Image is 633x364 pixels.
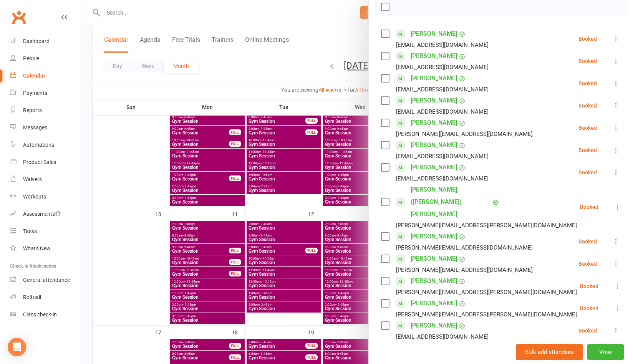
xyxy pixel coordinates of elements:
[9,8,28,27] a: Clubworx
[10,223,81,240] a: Tasks
[396,129,533,139] div: [PERSON_NAME][EMAIL_ADDRESS][DOMAIN_NAME]
[411,117,457,129] a: [PERSON_NAME]
[23,107,42,113] div: Reports
[10,171,81,188] a: Waivers
[10,306,81,323] a: Class kiosk mode
[23,194,46,200] div: Workouts
[10,84,81,102] a: Payments
[23,38,50,44] div: Dashboard
[587,344,624,360] button: View
[10,289,81,306] a: Roll call
[578,81,597,86] div: Booked
[396,243,533,253] div: [PERSON_NAME][EMAIL_ADDRESS][DOMAIN_NAME]
[411,319,457,332] a: [PERSON_NAME]
[580,306,598,311] div: Booked
[10,50,81,67] a: People
[578,328,597,333] div: Booked
[23,294,41,300] div: Roll call
[10,240,81,257] a: What's New
[23,159,56,165] div: Product Sales
[578,239,597,244] div: Booked
[516,344,583,360] button: Bulk add attendees
[396,220,577,230] div: [PERSON_NAME][EMAIL_ADDRESS][PERSON_NAME][DOMAIN_NAME]
[23,55,39,61] div: People
[23,142,54,148] div: Automations
[10,33,81,50] a: Dashboard
[578,170,597,175] div: Booked
[578,147,597,153] div: Booked
[396,84,489,94] div: [EMAIL_ADDRESS][DOMAIN_NAME]
[578,103,597,108] div: Booked
[23,90,47,96] div: Payments
[411,139,457,151] a: [PERSON_NAME]
[23,211,61,217] div: Assessments
[10,119,81,136] a: Messages
[23,124,47,131] div: Messages
[10,188,81,205] a: Workouts
[8,338,26,356] div: Open Intercom Messenger
[23,176,42,182] div: Waivers
[411,94,457,107] a: [PERSON_NAME]
[23,228,37,234] div: Tasks
[10,67,81,84] a: Calendar
[578,58,597,64] div: Booked
[396,309,577,319] div: [PERSON_NAME][EMAIL_ADDRESS][PERSON_NAME][DOMAIN_NAME]
[411,230,457,243] a: [PERSON_NAME]
[411,50,457,62] a: [PERSON_NAME]
[23,277,70,283] div: General attendance
[580,283,598,289] div: Booked
[23,73,45,79] div: Calendar
[578,261,597,266] div: Booked
[411,72,457,84] a: [PERSON_NAME]
[411,184,490,220] a: [PERSON_NAME] ([PERSON_NAME]) [PERSON_NAME]
[396,62,489,72] div: [EMAIL_ADDRESS][DOMAIN_NAME]
[578,36,597,41] div: Booked
[23,311,57,318] div: Class check-in
[396,151,489,161] div: [EMAIL_ADDRESS][DOMAIN_NAME]
[411,275,457,287] a: [PERSON_NAME]
[10,271,81,289] a: General attendance kiosk mode
[580,204,598,210] div: Booked
[396,332,489,342] div: [EMAIL_ADDRESS][DOMAIN_NAME]
[396,265,533,275] div: [PERSON_NAME][EMAIL_ADDRESS][DOMAIN_NAME]
[10,136,81,154] a: Automations
[396,174,489,184] div: [EMAIL_ADDRESS][DOMAIN_NAME]
[411,253,457,265] a: [PERSON_NAME]
[396,287,577,297] div: [PERSON_NAME][EMAIL_ADDRESS][PERSON_NAME][DOMAIN_NAME]
[411,161,457,174] a: [PERSON_NAME]
[396,107,489,117] div: [EMAIL_ADDRESS][DOMAIN_NAME]
[10,154,81,171] a: Product Sales
[411,297,457,309] a: [PERSON_NAME]
[23,245,51,251] div: What's New
[411,28,457,40] a: [PERSON_NAME]
[10,205,81,223] a: Assessments
[578,125,597,131] div: Booked
[10,102,81,119] a: Reports
[396,40,489,50] div: [EMAIL_ADDRESS][DOMAIN_NAME]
